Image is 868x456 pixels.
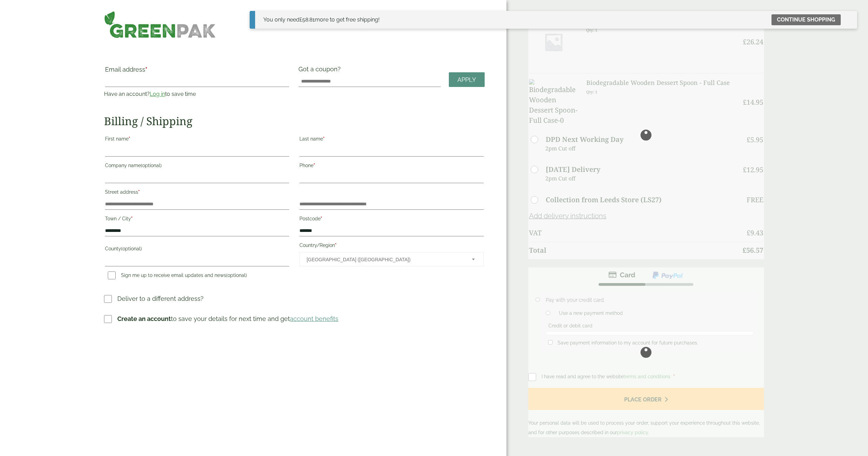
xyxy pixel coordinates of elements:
span: Country/Region [299,252,484,266]
abbr: required [313,163,315,168]
abbr: required [321,216,322,221]
strong: Create an account [117,315,171,322]
label: County [105,244,289,255]
p: Deliver to a different address? [117,294,204,303]
span: £ [299,16,302,23]
span: (optional) [226,273,247,278]
span: Apply [457,76,476,84]
label: Postcode [299,214,484,225]
label: Town / City [105,214,289,225]
abbr: required [131,216,133,221]
abbr: required [145,66,147,73]
abbr: required [138,189,140,195]
abbr: required [335,242,337,248]
abbr: required [323,136,325,142]
a: Continue shopping [771,14,841,25]
label: Got a coupon? [298,65,343,76]
span: United Kingdom (UK) [307,252,463,267]
span: (optional) [121,246,142,251]
label: First name [105,134,289,146]
span: (optional) [141,163,162,168]
p: Have an account? to save time [104,90,290,98]
a: account benefits [290,315,338,322]
label: Phone [299,161,484,172]
span: 58.81 [299,16,315,23]
label: Last name [299,134,484,146]
label: Country/Region [299,240,484,252]
abbr: required [129,136,130,142]
input: Sign me up to receive email updates and news(optional) [108,271,116,279]
div: You only need more to get free shipping! [263,16,380,24]
label: Street address [105,187,289,199]
img: GreenPak Supplies [104,11,216,38]
label: Sign me up to receive email updates and news [105,273,250,280]
a: Apply [449,72,485,87]
p: to save your details for next time and get [117,314,338,323]
h2: Billing / Shipping [104,115,484,128]
label: Company name [105,161,289,172]
label: Email address [105,67,289,76]
a: Log in [150,91,165,97]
